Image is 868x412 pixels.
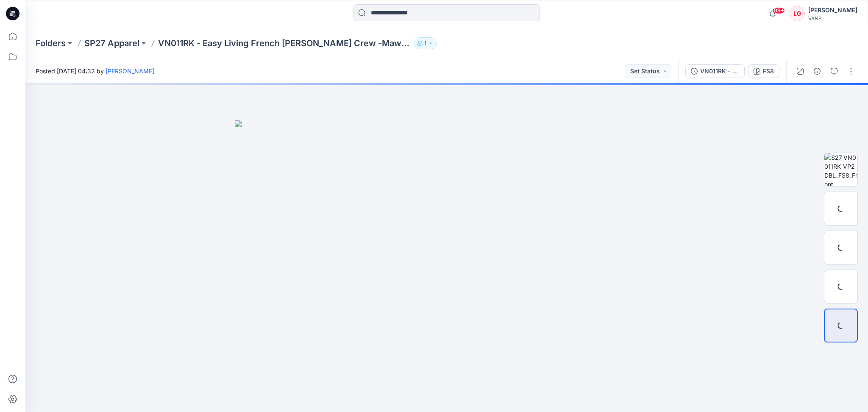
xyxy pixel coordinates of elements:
[808,15,857,22] div: VANS
[748,64,779,78] button: FS8
[36,37,66,49] a: Folders
[84,37,139,49] a: SP27 Apparel
[763,67,774,76] div: FS8
[235,120,659,412] img: eyJhbGciOiJIUzI1NiIsImtpZCI6IjAiLCJzbHQiOiJzZXMiLCJ0eXAiOiJKV1QifQ.eyJkYXRhIjp7InR5cGUiOiJzdG9yYW...
[414,37,437,49] button: 1
[700,67,739,76] div: VN011RK - Easy Living French [PERSON_NAME] Crew -Mawna Fashions Limited DBL
[810,64,824,78] button: Details
[772,7,785,14] span: 99+
[824,153,857,186] img: S27_VN0011RK_VP2_DBL_FS8_Front
[106,67,154,75] a: [PERSON_NAME]
[685,64,745,78] button: VN011RK - Easy Living French [PERSON_NAME] Crew -Mawna Fashions Limited DBL
[36,67,154,75] span: Posted [DATE] 04:32 by
[808,5,857,15] div: [PERSON_NAME]
[158,37,410,49] p: VN011RK - Easy Living French [PERSON_NAME] Crew -Mawna Fashions Limited DBL
[424,39,426,48] p: 1
[790,6,805,21] div: LG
